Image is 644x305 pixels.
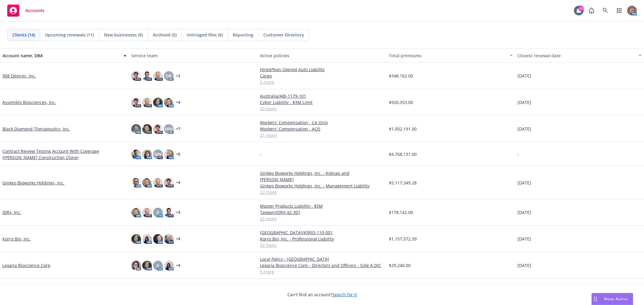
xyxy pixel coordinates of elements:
a: 21 more [260,132,384,138]
a: Switch app [613,5,625,17]
span: Accounts [25,8,44,13]
img: photo [164,234,174,244]
a: 22 more [260,242,384,248]
a: Search [599,5,611,17]
div: Service team [131,52,255,59]
img: photo [153,71,163,81]
div: Drag to move [592,293,599,305]
button: Total premiums [386,48,515,63]
button: Nova Assist [591,293,633,305]
span: $178,142.00 [389,209,413,215]
span: $29,240.00 [389,262,411,269]
span: [DATE] [517,126,531,132]
img: photo [164,261,174,270]
a: Korro Bio, Inc. - Professional Liability [260,236,384,242]
a: 908 Devices, Inc. [2,73,36,79]
a: IDRx, Inc. [2,209,21,215]
span: Upcoming renewals (11) [45,32,94,38]
img: photo [164,178,174,187]
span: Nova Assist [604,296,628,301]
img: photo [131,71,141,81]
a: Ginkgo Bioworks Holdings, Inc. [2,180,64,186]
button: Service team [129,48,258,63]
img: photo [131,178,141,187]
a: + 4 [176,181,180,184]
img: photo [131,261,141,270]
a: Local Policy - [GEOGRAPHIC_DATA] [260,256,384,262]
img: photo [131,234,141,244]
span: [DATE] [517,236,531,242]
span: New businesses (0) [104,32,143,38]
a: + 2 [176,74,180,78]
img: photo [164,98,174,107]
a: Cyber Liability - $3M Limit [260,99,384,105]
div: Closest renewal date [517,52,635,59]
span: - [517,151,519,157]
a: Master Products Liability - $5M [260,203,384,209]
span: Archived (5) [153,32,177,38]
a: Lexaria Bioscience Corp - Directors and Officers - Side A DIC [260,262,384,269]
a: Black Diamond Therapeutics, Inc. [2,126,70,132]
a: 22 more [260,189,384,195]
button: Active policies [258,48,386,63]
img: photo [153,178,163,187]
span: [DATE] [517,99,531,105]
img: photo [627,6,637,15]
img: photo [131,98,141,107]
span: MM [165,126,173,132]
img: photo [131,208,141,217]
img: photo [153,98,163,107]
a: Australia/ABI-1179-101 [260,93,384,99]
a: Workers' Compensation - AOS [260,126,384,132]
a: Workers' Compensation - CA Only [260,119,384,126]
a: + 7 [176,127,180,131]
a: Contract Review Testing Account With Coverage ([PERSON_NAME] Construction Clone) [2,148,127,161]
a: 22 more [260,215,384,222]
span: [DATE] [517,180,531,186]
a: Hired/Non-Owned Auto Liability [260,66,384,73]
img: photo [153,234,163,244]
span: MN [154,151,162,157]
span: $348,162.00 [389,73,413,79]
span: [DATE] [517,262,531,269]
a: 20 more [260,105,384,112]
a: Korro Bio, Inc. [2,236,31,242]
a: Ginkgo Bioworks Holdings, Inc. - Kidnap and [PERSON_NAME] [260,170,384,183]
a: 5 more [260,79,384,85]
span: - [260,151,261,157]
div: Total premiums [389,52,506,59]
a: + 4 [176,237,180,241]
span: [DATE] [517,73,531,79]
span: JJ [157,262,159,269]
a: + 4 [176,264,180,267]
span: $1,157,572.39 [389,236,417,242]
img: photo [142,149,152,159]
span: $920,353.00 [389,99,413,105]
a: Cargo [260,73,384,79]
a: Report a Bug [585,5,598,17]
span: Customer Directory [263,32,304,38]
span: JJ [157,209,159,215]
span: $4,768,131.00 [389,151,417,157]
span: Reporting [233,32,253,38]
a: Lexaria Bioscience Corp [2,262,50,269]
span: Can't find an account? [287,291,357,298]
span: $5,117,349.28 [389,180,417,186]
a: + 4 [176,101,180,104]
a: Worldwide Terrorism [260,282,384,289]
img: photo [142,208,152,217]
div: Account name, DBA [2,52,120,59]
img: photo [142,261,152,270]
img: photo [164,208,174,217]
img: photo [142,234,152,244]
span: [DATE] [517,209,531,215]
img: photo [142,71,152,81]
div: Active policies [260,52,384,59]
img: photo [131,124,141,134]
a: [GEOGRAPHIC_DATA]/KRRO-110-001 [260,229,384,236]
